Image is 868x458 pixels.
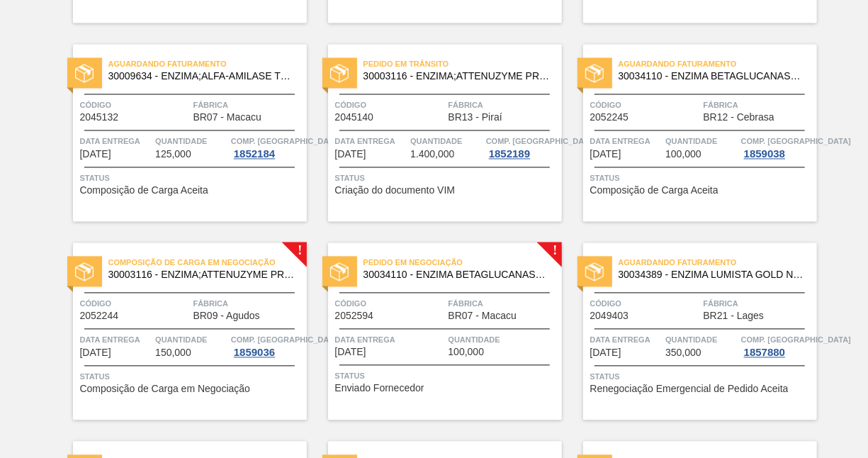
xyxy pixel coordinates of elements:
span: 30003116 - ENZIMA;ATTENUZYME PRO;NOVOZYMES; [363,72,551,82]
span: 30009634 - ENZIMA;ALFA-AMILASE TERMOESTÁVEL;TERMAMY [108,72,295,82]
span: 22/10/2025 [590,150,621,160]
span: Data Entrega [590,333,663,347]
span: Código [80,99,190,113]
span: Status [80,172,303,186]
span: 100,000 [665,150,701,160]
span: Aguardando Faturamento [619,57,817,72]
img: status [75,263,94,281]
span: Fábrica [193,99,303,113]
span: Pedido em Trânsito [363,57,562,72]
a: Comp. [GEOGRAPHIC_DATA]1859036 [231,333,303,359]
span: Código [335,297,445,311]
div: 1859038 [741,149,788,160]
span: Status [590,172,813,186]
a: statusPedido em Trânsito30003116 - ENZIMA;ATTENUZYME PRO;NOVOZYMES;Código2045140FábricaBR13 - Pir... [307,45,562,222]
span: 22/10/2025 [335,150,366,160]
span: 2052244 [80,311,119,322]
span: Comp. Carga [741,333,851,347]
span: 2052245 [590,113,629,123]
span: 20/10/2025 [80,150,111,160]
a: Comp. [GEOGRAPHIC_DATA]1857880 [741,333,813,359]
span: Status [335,369,558,384]
span: 350,000 [665,348,701,359]
span: Fábrica [704,297,813,311]
span: 30034110 - ENZIMA BETAGLUCANASE ULTRAFLO PRIME [619,72,806,82]
span: Criação do documento VIM [335,186,456,196]
span: Quantidade [449,333,558,347]
span: Fábrica [193,297,303,311]
span: 23/10/2025 [335,347,366,358]
span: BR12 - Cebrasa [704,113,774,123]
span: 2049403 [590,311,629,322]
span: 150,000 [155,348,191,359]
div: 1852189 [486,149,533,160]
span: Data Entrega [335,333,445,347]
span: 1.400,000 [410,150,454,160]
span: Comp. Carga [741,135,851,149]
a: statusAguardando Faturamento30009634 - ENZIMA;ALFA-AMILASE TERMOESTÁVEL;TERMAMYCódigo2045132Fábri... [52,45,307,222]
a: !statusComposição de Carga em Negociação30003116 - ENZIMA;ATTENUZYME PRO;NOVOZYMES;Código2052244F... [52,243,307,420]
span: Status [335,172,558,186]
span: Status [590,370,813,384]
span: Quantidade [665,333,738,347]
span: 30034389 - ENZIMA LUMISTA GOLD NOVONESIS 25KG [619,270,806,281]
span: Fábrica [449,297,558,311]
img: status [585,65,604,83]
span: 30003116 - ENZIMA;ATTENUZYME PRO;NOVOZYMES; [108,270,295,281]
span: Comp. Carga [231,333,341,347]
span: 22/10/2025 [80,348,111,359]
span: Data Entrega [590,135,663,149]
span: Fábrica [704,99,813,113]
div: 1857880 [741,347,788,359]
span: Código [590,99,700,113]
span: Comp. Carga [231,135,341,149]
a: Comp. [GEOGRAPHIC_DATA]1859038 [741,135,813,160]
span: Status [80,370,303,384]
a: !statusPedido em Negociação30034110 - ENZIMA BETAGLUCANASE ULTRAFLO PRIMECódigo2052594FábricaBR07... [307,243,562,420]
span: Quantidade [155,135,227,149]
span: Composição de Carga em Negociação [80,384,250,395]
a: statusAguardando Faturamento30034389 - ENZIMA LUMISTA GOLD NOVONESIS 25KGCódigo2049403FábricaBR21... [562,243,817,420]
span: 2052594 [335,311,374,322]
span: Data Entrega [80,333,152,347]
img: status [585,263,604,281]
span: Código [590,297,700,311]
a: statusAguardando Faturamento30034110 - ENZIMA BETAGLUCANASE ULTRAFLO PRIMECódigo2052245FábricaBR1... [562,45,817,222]
span: BR21 - Lages [704,311,765,322]
span: 100,000 [449,347,485,358]
span: Comp. Carga [486,135,596,149]
div: 1852184 [231,149,278,160]
span: Fábrica [449,99,558,113]
span: Código [80,297,190,311]
span: BR07 - Macacu [193,113,261,123]
span: Renegociação Emergencial de Pedido Aceita [590,384,789,395]
img: status [330,263,349,281]
span: BR07 - Macacu [449,311,517,322]
span: Quantidade [155,333,227,347]
a: Comp. [GEOGRAPHIC_DATA]1852184 [231,135,303,160]
img: status [330,65,349,83]
span: Quantidade [665,135,738,149]
span: 2045132 [80,113,119,123]
span: BR09 - Agudos [193,311,260,322]
span: 2045140 [335,113,374,123]
span: Data Entrega [80,135,152,149]
span: Aguardando Faturamento [108,57,307,72]
img: status [75,65,94,83]
span: Composição de Carga Aceita [80,186,208,196]
span: Data Entrega [335,135,407,149]
a: Comp. [GEOGRAPHIC_DATA]1852189 [486,135,558,160]
span: BR13 - Piraí [449,113,502,123]
span: 125,000 [155,150,191,160]
span: Quantidade [410,135,483,149]
span: Composição de Carga em Negociação [108,256,307,270]
span: Enviado Fornecedor [335,384,424,394]
span: Código [335,99,445,113]
span: Composição de Carga Aceita [590,186,718,196]
span: 25/10/2025 [590,348,621,359]
div: 1859036 [231,347,278,359]
span: Pedido em Negociação [363,256,562,270]
span: Aguardando Faturamento [619,256,817,270]
span: 30034110 - ENZIMA BETAGLUCANASE ULTRAFLO PRIME [363,270,551,281]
